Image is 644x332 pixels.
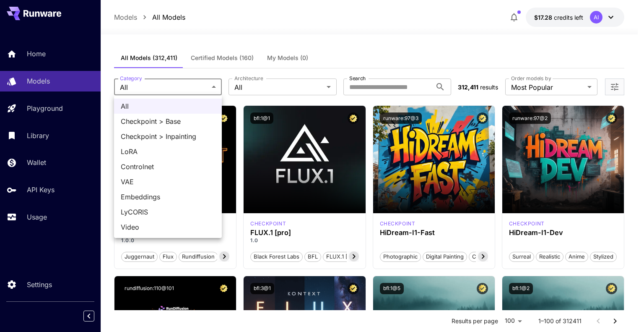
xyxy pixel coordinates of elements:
span: LyCORIS [121,207,215,217]
span: Checkpoint > Base [121,116,215,126]
span: VAE [121,177,215,187]
span: Checkpoint > Inpainting [121,131,215,141]
span: Embeddings [121,192,215,202]
span: Video [121,222,215,232]
span: All [121,101,215,111]
span: Controlnet [121,162,215,172]
span: LoRA [121,146,215,157]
